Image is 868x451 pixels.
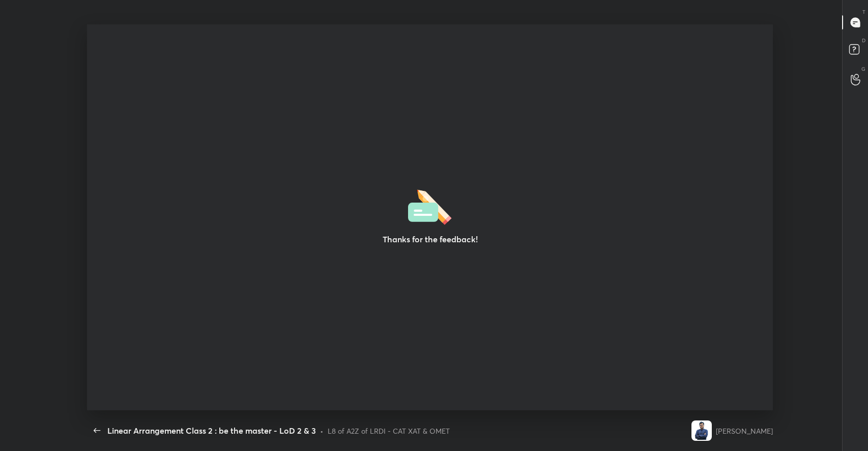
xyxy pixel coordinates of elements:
img: 3a6b3dcdb4d746208f5ef180f14109e5.png [691,420,712,441]
div: L8 of A2Z of LRDI - CAT XAT & OMET [328,426,450,436]
img: feedbackThanks.36dea665.svg [408,186,452,225]
div: Linear Arrangement Class 2 : be the master - LoD 2 & 3 [107,425,316,437]
p: T [862,8,865,16]
div: • [320,426,324,436]
p: G [861,65,865,73]
p: D [862,37,865,44]
div: [PERSON_NAME] [716,426,773,436]
h3: Thanks for the feedback! [382,233,477,245]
